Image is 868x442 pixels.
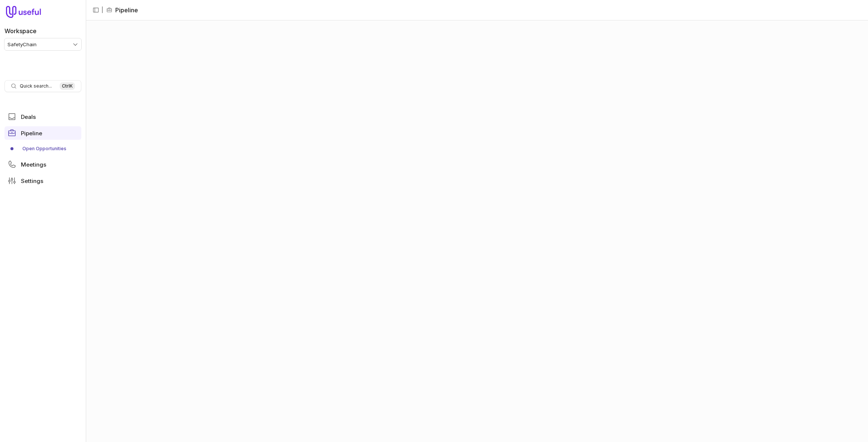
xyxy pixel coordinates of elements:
[4,126,81,140] a: Pipeline
[60,82,75,90] kbd: Ctrl K
[20,83,52,89] span: Quick search...
[21,130,42,136] span: Pipeline
[101,6,103,15] span: |
[21,162,46,167] span: Meetings
[4,143,81,155] a: Open Opportunities
[4,110,81,123] a: Deals
[106,6,138,15] li: Pipeline
[21,114,36,120] span: Deals
[4,26,37,35] label: Workspace
[4,174,81,187] a: Settings
[4,158,81,171] a: Meetings
[21,178,43,184] span: Settings
[90,4,101,16] button: Collapse sidebar
[4,143,81,155] div: Pipeline submenu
